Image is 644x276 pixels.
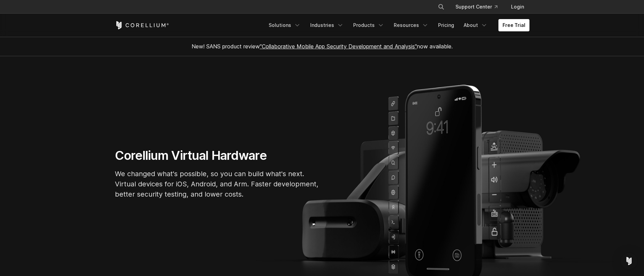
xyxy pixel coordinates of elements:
a: Login [506,1,529,13]
a: Corellium Home [115,21,169,29]
div: Open Intercom Messenger [621,253,637,269]
a: "Collaborative Mobile App Security Development and Analysis" [260,43,417,50]
div: Navigation Menu [430,1,529,13]
h1: Corellium Virtual Hardware [115,148,319,163]
a: Resources [390,19,433,31]
a: Solutions [265,19,305,31]
span: New! SANS product review now available. [192,43,453,50]
a: Industries [306,19,348,31]
p: We changed what's possible, so you can build what's next. Virtual devices for iOS, Android, and A... [115,169,319,199]
a: Pricing [434,19,458,31]
a: About [460,19,492,31]
a: Support Center [450,1,503,13]
div: Navigation Menu [265,19,529,31]
button: Search [435,1,447,13]
a: Free Trial [498,19,529,31]
a: Products [349,19,388,31]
